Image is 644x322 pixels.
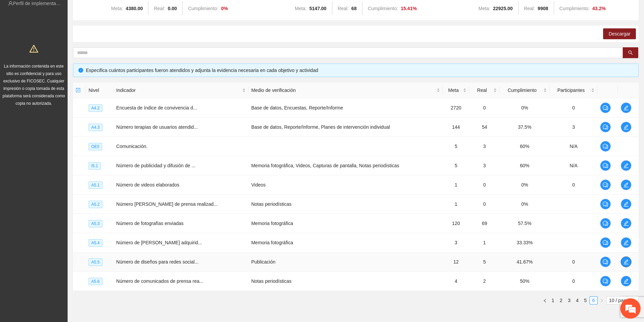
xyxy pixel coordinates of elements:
span: edit [621,278,631,284]
a: 6 [590,297,597,304]
th: Medio de verificación [248,82,443,98]
a: Enviar esta transcripción por correo electrónico [24,199,109,212]
td: 0 [550,98,598,118]
li: 5 [581,296,590,304]
td: 1 [469,233,500,252]
strong: 0.00 [168,6,177,11]
span: left [543,299,547,303]
span: Real [472,86,492,94]
td: 144 [443,118,470,137]
button: comment [600,160,611,171]
span: A5.4 [89,239,102,247]
td: Memoria fotográfica [248,233,443,252]
td: 1 [443,175,470,195]
span: I5.1 [89,162,101,170]
button: comment [600,122,611,132]
span: edit [621,221,631,226]
li: Previous Page [541,296,549,304]
td: Videos [248,175,443,195]
strong: 9908 [538,6,548,11]
div: 10:22 AM [61,84,123,97]
a: 4 [574,297,581,304]
td: 0 [469,98,500,118]
span: A4.2 [89,104,102,112]
span: edit [621,105,631,110]
span: Meta [446,86,462,94]
span: Número de publicidad y difusión de ... [116,163,195,168]
a: 1 [549,297,557,304]
td: 3 [443,233,470,252]
span: right [600,299,604,303]
th: Meta [443,82,470,98]
button: edit [621,179,631,190]
td: Comunicación. [114,137,248,156]
th: Indicador [114,82,248,98]
a: 2 [557,297,565,304]
button: edit [621,276,631,287]
td: N/A [550,137,598,156]
td: 0 [469,195,500,214]
div: Comparta su valoración y comentarios [12,127,120,133]
button: edit [621,160,631,171]
button: comment [600,141,611,152]
button: comment [600,179,611,190]
td: 0 [469,175,500,195]
span: Cumplimiento: [368,6,398,11]
span: ahora si me despido entonces [50,73,119,80]
span: Real: [154,6,165,11]
span: mil gracias nuvamente [66,87,119,94]
span: Número de diseños para redes social... [116,259,199,265]
a: 5 [582,297,589,304]
a: Perfil de implementadora [13,1,66,6]
th: Nivel [86,82,114,98]
td: Notas periodísticas [248,195,443,214]
td: 5 [443,137,470,156]
span: warning [29,44,38,53]
span: A5.6 [89,278,102,285]
span: Número de comunicados de prensa rea... [116,278,204,284]
span: A5.3 [89,220,102,227]
span: 10 / page [609,297,636,304]
span: Neutro [61,136,71,146]
div: Califique esta sesión de soporte como Triste/Neutral/Feliz [12,149,120,164]
td: Base de datos, Encuestas, Reporte/Informe [248,98,443,118]
div: Su sesión de chat ha terminado. Si desea continuar el chat, [15,174,117,214]
span: Satisfecho [80,136,90,146]
span: Cumplimiento: [559,6,590,11]
strong: 68 [351,6,357,11]
th: Cumplimiento [500,82,550,98]
span: Descargar [609,30,630,38]
strong: 4380.00 [126,6,143,11]
div: Page Size [606,296,639,304]
td: 0 [550,272,598,291]
button: comment [600,102,611,113]
span: Número terapias de usuarios atendid... [116,124,198,130]
span: La información contenida en este sitio es confidencial y para uso exclusivo de FICOSEC. Cualquier... [3,64,65,106]
td: 37.5% [500,118,550,137]
button: comment [600,237,611,248]
td: 12 [443,252,470,272]
span: info-circle [78,68,83,73]
span: A4.3 [89,124,102,131]
td: 33.33% [500,233,550,252]
span: edit [621,259,631,265]
div: 10:22 AM [45,70,123,83]
td: 120 [443,214,470,233]
td: 60% [500,156,550,175]
button: edit [621,256,631,267]
td: N/A [550,156,598,175]
td: 2 [469,272,500,291]
td: Memoria fotográfica, Videos, Capturas de pantalla, Notas periodísticas [248,156,443,175]
button: left [541,296,549,304]
td: 3 [469,156,500,175]
span: Número de [PERSON_NAME] adquirid... [116,240,202,245]
button: edit [621,122,631,132]
div: Especifica cuántos participantes fueron atendidos y adjunta la evidencia necesaria en cada objeti... [86,67,633,74]
button: right [598,296,606,304]
td: 0 [550,252,598,272]
span: Participantes [552,86,590,94]
a: haga clic aquí. [69,183,101,189]
span: Número [PERSON_NAME] de prensa realizad... [116,201,218,207]
td: Notas periodísticas [248,272,443,291]
span: A5.5 [89,258,102,266]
